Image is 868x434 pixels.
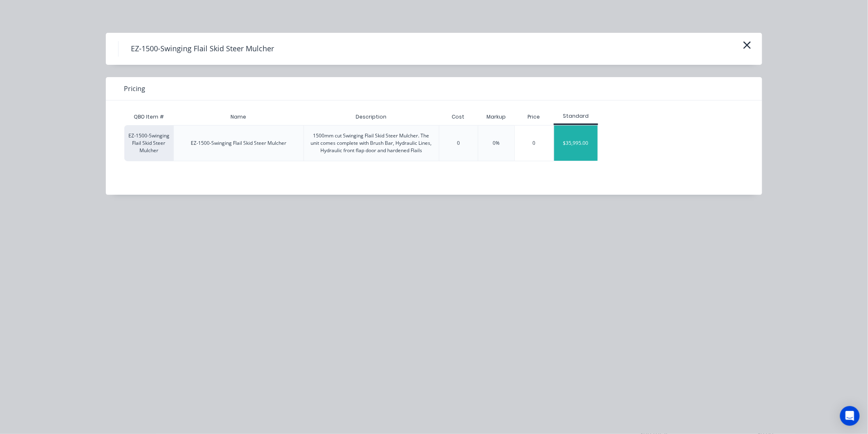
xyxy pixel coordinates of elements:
div: Cost [439,109,478,125]
div: Markup [478,109,514,125]
span: Pricing [124,84,145,94]
div: EZ-1500-Swinging Flail Skid Steer Mulcher [191,139,286,147]
div: Open Intercom Messenger [840,406,860,426]
h4: EZ-1500-Swinging Flail Skid Steer Mulcher [118,41,286,57]
div: 0 [515,126,554,161]
div: 0% [493,139,500,147]
div: 0 [457,139,460,147]
div: Description [349,107,393,127]
div: Price [514,109,554,125]
div: $35,995.00 [554,126,598,161]
div: EZ-1500-Swinging Flail Skid Steer Mulcher [124,125,174,161]
div: QBO Item # [124,109,174,125]
div: Name [224,107,253,127]
div: 1500mm cut Swinging Flail Skid Steer Mulcher. The unit comes complete with Brush Bar, Hydraulic L... [311,132,432,154]
div: Standard [554,112,598,120]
